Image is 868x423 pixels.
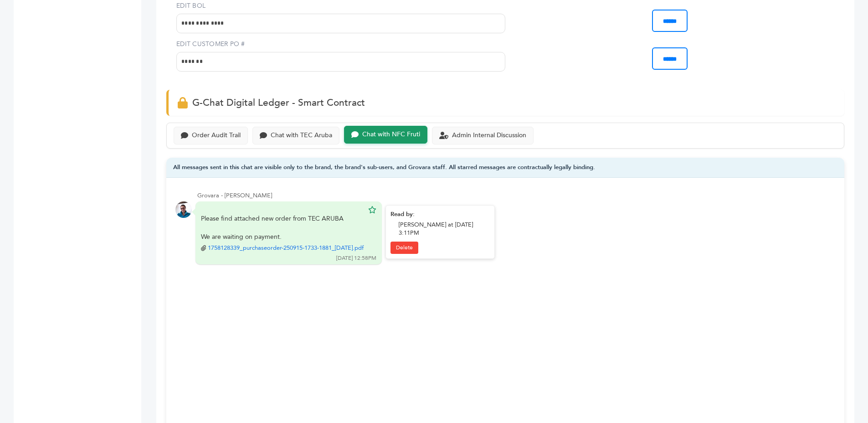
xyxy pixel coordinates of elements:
[390,210,415,218] strong: Read by:
[192,96,365,109] span: G-Chat Digital Ledger - Smart Contract
[208,244,364,252] a: 1758128339_purchaseorder-250915-1733-1881_[DATE].pdf
[166,158,844,178] div: All messages sent in this chat are visible only to the brand, the brand's sub-users, and Grovara ...
[197,191,835,200] div: Grovara - [PERSON_NAME]
[176,40,505,49] label: EDIT CUSTOMER PO #
[390,242,418,254] a: Delete
[201,214,364,253] div: Please find attached new order from TEC ARUBA
[362,131,420,139] div: Chat with NFC Fruti
[399,221,490,237] div: [PERSON_NAME] at [DATE] 3:11PM
[271,132,332,139] div: Chat with TEC Aruba
[452,132,526,139] div: Admin Internal Discussion
[201,232,364,242] div: We are waiting on payment.
[336,254,376,262] div: [DATE] 12:58PM
[192,132,241,139] div: Order Audit Trail
[176,1,505,10] label: EDIT BOL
